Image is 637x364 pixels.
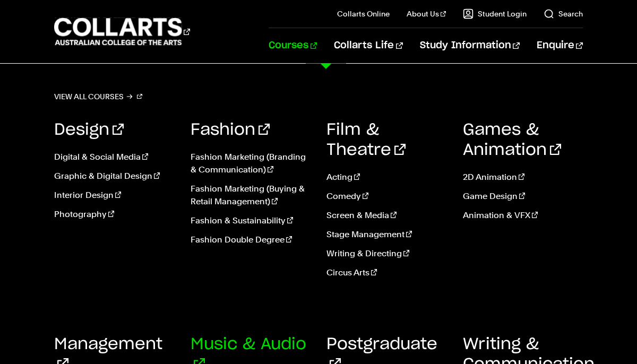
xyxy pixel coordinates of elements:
[54,151,175,163] a: Digital & Social Media
[463,190,583,203] a: Game Design
[544,8,583,19] a: Search
[337,8,390,19] a: Collarts Online
[463,171,583,184] a: 2D Animation
[326,171,447,184] a: Acting
[463,8,527,19] a: Student Login
[191,214,311,227] a: Fashion & Sustainability
[334,28,402,63] a: Collarts Life
[407,8,446,19] a: About Us
[54,189,175,202] a: Interior Design
[326,209,447,222] a: Screen & Media
[463,209,583,222] a: Animation & VFX
[420,28,520,63] a: Study Information
[191,183,311,208] a: Fashion Marketing (Buying & Retail Management)
[326,190,447,203] a: Comedy
[54,170,175,183] a: Graphic & Digital Design
[191,122,270,138] a: Fashion
[326,247,447,260] a: Writing & Directing
[537,28,583,63] a: Enquire
[269,28,317,63] a: Courses
[54,208,175,221] a: Photography
[191,233,311,246] a: Fashion Double Degree
[326,266,447,279] a: Circus Arts
[54,16,190,47] div: Go to homepage
[463,122,561,158] a: Games & Animation
[54,122,124,138] a: Design
[54,89,142,104] a: View all courses
[326,228,447,241] a: Stage Management
[191,151,311,176] a: Fashion Marketing (Branding & Communication)
[326,122,406,158] a: Film & Theatre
